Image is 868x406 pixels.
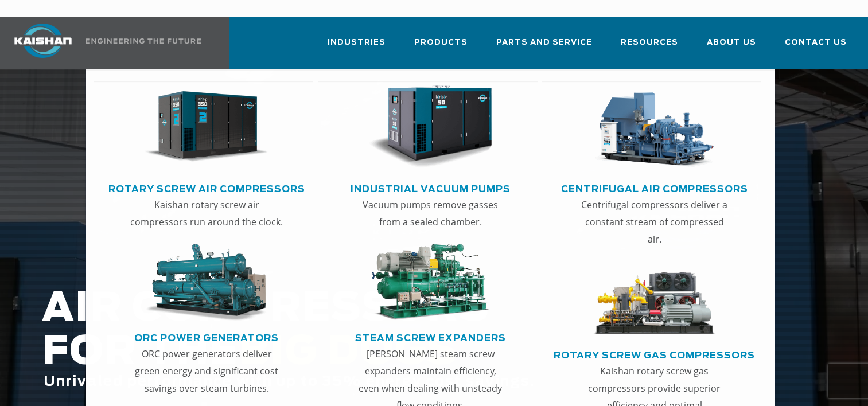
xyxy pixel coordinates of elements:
[621,36,678,49] span: Resources
[145,244,268,321] img: thumb-ORC-Power-Generators
[707,36,756,49] span: About Us
[130,345,283,397] p: ORC power generators deliver green energy and significant cost savings over steam turbines.
[577,196,731,248] p: Centrifugal compressors deliver a constant stream of compressed air.
[351,179,511,196] a: Industrial Vacuum Pumps
[621,28,678,67] a: Resources
[414,28,468,67] a: Products
[593,85,717,169] img: thumb-Centrifugal-Air-Compressors
[130,196,283,231] p: Kaishan rotary screw air compressors run around the clock.
[368,85,492,169] img: thumb-Industrial-Vacuum-Pumps
[785,36,847,49] span: Contact Us
[785,28,847,67] a: Contact Us
[368,244,492,321] img: thumb-Steam-Screw-Expanders
[496,36,592,49] span: Parts and Service
[44,375,535,389] span: Unrivaled performance with up to 35% energy cost savings.
[328,36,386,49] span: Industries
[134,328,279,345] a: ORC Power Generators
[145,85,268,169] img: thumb-Rotary-Screw-Air-Compressors
[328,28,386,67] a: Industries
[108,179,305,196] a: Rotary Screw Air Compressors
[593,261,717,338] img: thumb-Rotary-Screw-Gas-Compressors
[554,345,755,362] a: Rotary Screw Gas Compressors
[707,28,756,67] a: About Us
[561,179,748,196] a: Centrifugal Air Compressors
[353,196,507,231] p: Vacuum pumps remove gasses from a sealed chamber.
[355,328,506,345] a: Steam Screw Expanders
[496,28,592,67] a: Parts and Service
[414,36,468,49] span: Products
[86,38,201,44] img: Engineering the future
